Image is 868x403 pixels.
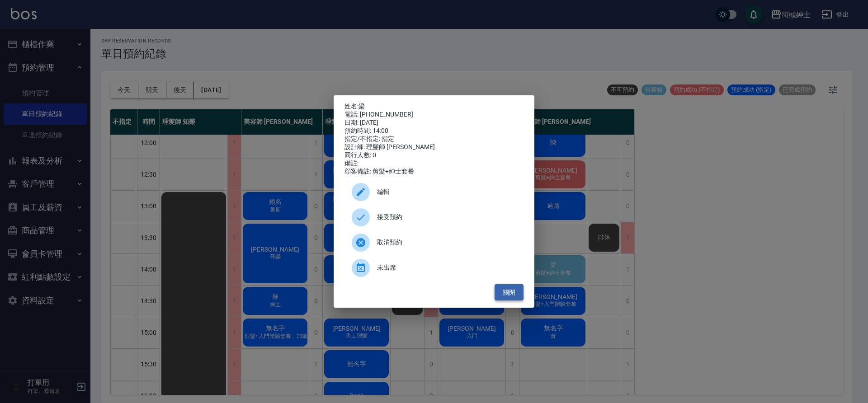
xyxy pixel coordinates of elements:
div: 顧客備註: 剪髮+紳士套餐 [344,168,524,176]
div: 同行人數: 0 [344,151,524,159]
div: 備註: [344,159,524,168]
span: 編輯 [377,187,516,197]
div: 指定/不指定: 指定 [344,135,524,143]
span: 取消預約 [377,238,516,247]
span: 接受預約 [377,212,516,222]
div: 編輯 [344,179,524,205]
div: 未出席 [344,255,524,281]
div: 接受預約 [344,205,524,230]
div: 日期: [DATE] [344,119,524,127]
p: 姓名: [344,103,524,111]
div: 預約時間: 14:00 [344,127,524,135]
span: 未出席 [377,263,516,272]
div: 取消預約 [344,230,524,255]
div: 電話: [PHONE_NUMBER] [344,111,524,119]
button: 關閉 [495,284,524,301]
a: 梁 [359,103,365,110]
div: 設計師: 理髮師 [PERSON_NAME] [344,143,524,151]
